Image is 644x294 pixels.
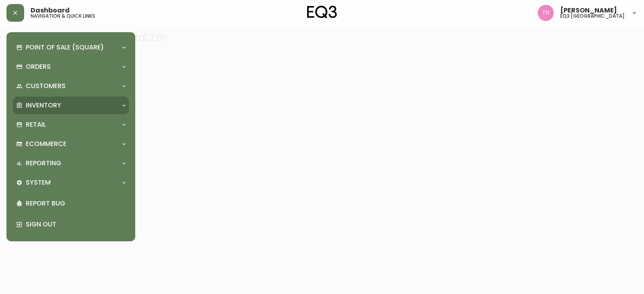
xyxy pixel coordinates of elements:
p: Report Bug [26,199,126,208]
p: Point of Sale (Square) [26,43,104,52]
p: Inventory [26,101,61,110]
p: Orders [26,62,51,71]
img: 214b9049a7c64896e5c13e8f38ff7a87 [538,5,554,21]
div: Reporting [13,154,129,172]
p: System [26,178,51,187]
p: Ecommerce [26,140,66,148]
div: System [13,174,129,191]
div: Orders [13,58,129,76]
h5: navigation & quick links [31,14,95,19]
p: Sign Out [26,220,126,229]
div: Retail [13,116,129,134]
span: [PERSON_NAME] [560,7,617,14]
div: Inventory [13,97,129,114]
div: Customers [13,77,129,95]
h5: eq3 [GEOGRAPHIC_DATA] [560,14,625,19]
p: Reporting [26,159,61,168]
div: Report Bug [13,193,129,214]
p: Retail [26,120,46,129]
div: Sign Out [13,214,129,235]
img: logo [307,6,337,19]
p: Customers [26,82,66,90]
div: Ecommerce [13,135,129,153]
span: Dashboard [31,7,70,14]
div: Point of Sale (Square) [13,39,129,56]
